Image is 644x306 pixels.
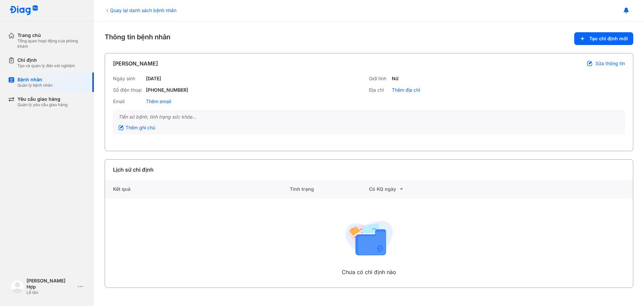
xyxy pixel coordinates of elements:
div: Thêm email [146,98,171,104]
div: Trang chủ [17,32,86,38]
div: Tạo và quản lý đơn xét nghiệm [17,63,75,69]
div: Bệnh nhân [17,77,53,83]
div: Thêm địa chỉ [392,87,420,93]
div: [DATE] [146,76,161,82]
div: Lễ tân [26,290,75,295]
div: Có KQ ngày [369,185,448,193]
div: Yêu cầu giao hàng [17,96,67,102]
div: [PERSON_NAME] [113,59,158,68]
div: Số điện thoại [113,87,143,93]
div: [PERSON_NAME] Hợp [26,278,75,290]
div: Tiền sử bệnh, tình trạng sức khỏe... [118,114,620,120]
button: Tạo chỉ định mới [574,32,633,45]
div: Chưa có chỉ định nào [342,268,396,276]
span: Sửa thông tin [595,60,625,67]
div: Giới tính [369,76,389,82]
div: Email [113,98,143,104]
div: Địa chỉ [369,87,389,93]
span: Tạo chỉ định mới [589,36,628,42]
div: Quản lý bệnh nhân [17,83,53,88]
div: Tình trạng [290,180,369,199]
div: Kết quả [105,180,290,199]
div: Nữ [392,76,398,82]
div: Thông tin bệnh nhân [105,32,633,45]
img: logo [9,5,38,16]
div: Thêm ghi chú [118,125,155,131]
div: Quản lý yêu cầu giao hàng [17,102,67,107]
div: [PHONE_NUMBER] [146,87,188,93]
img: logo [11,280,24,293]
div: Chỉ định [17,57,75,63]
div: Ngày sinh [113,76,143,82]
div: Quay lại danh sách bệnh nhân [105,7,176,14]
div: Tổng quan hoạt động của phòng khám [17,38,86,49]
div: Lịch sử chỉ định [113,166,154,174]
